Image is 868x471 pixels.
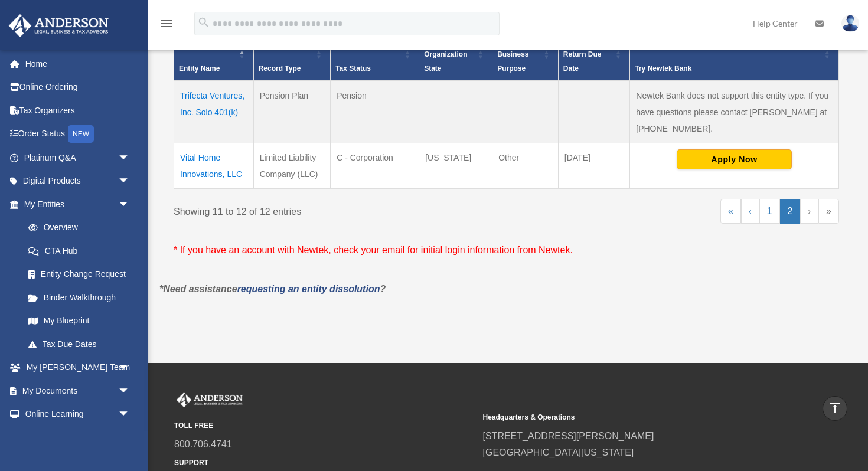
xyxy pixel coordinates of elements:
button: Apply Now [677,149,792,169]
i: vertical_align_top [828,401,842,415]
a: Entity Change Request [17,263,142,286]
a: CTA Hub [17,239,142,263]
td: Pension Plan [253,81,330,143]
span: arrow_drop_down [118,169,142,194]
a: requesting an entity dissolution [237,284,380,294]
a: Binder Walkthrough [17,286,142,309]
span: Business Purpose [497,50,528,73]
a: menu [159,21,174,31]
p: * If you have an account with Newtek, check your email for initial login information from Newtek. [174,242,839,259]
th: Record Type: Activate to sort [253,28,330,81]
a: Billingarrow_drop_down [8,426,148,449]
a: Online Learningarrow_drop_down [8,403,148,426]
th: Tax Status: Activate to sort [331,28,419,81]
a: 2 [780,199,801,224]
a: Digital Productsarrow_drop_down [8,169,148,193]
th: Organization State: Activate to sort [419,28,492,81]
a: Platinum Q&Aarrow_drop_down [8,146,148,169]
td: [DATE] [558,143,629,189]
a: My Entitiesarrow_drop_down [8,192,142,216]
div: Try Newtek Bank [635,61,821,76]
div: NEW [68,125,94,143]
td: C - Corporation [331,143,419,189]
a: Online Ordering [8,76,148,99]
span: arrow_drop_down [118,403,142,427]
a: First [720,199,741,224]
a: Previous [741,199,759,224]
a: Next [800,199,818,224]
small: SUPPORT [174,457,475,469]
a: 800.706.4741 [174,439,232,449]
td: Vital Home Innovations, LLC [174,143,254,189]
th: Federal Return Due Date: Activate to sort [558,28,629,81]
span: arrow_drop_down [118,146,142,170]
span: arrow_drop_down [118,356,142,380]
td: Pension [331,81,419,143]
span: Entity Name [179,64,220,73]
a: Home [8,52,148,76]
span: Tax Status [335,64,371,73]
small: TOLL FREE [174,420,475,432]
a: Tax Due Dates [17,332,142,356]
img: Anderson Advisors Platinum Portal [5,14,112,37]
td: [US_STATE] [419,143,492,189]
a: My [PERSON_NAME] Teamarrow_drop_down [8,356,148,380]
a: Overview [17,216,136,240]
span: Organization State [424,50,467,73]
img: Anderson Advisors Platinum Portal [174,392,245,408]
a: Last [818,199,839,224]
span: Federal Return Due Date [563,36,602,73]
a: [GEOGRAPHIC_DATA][US_STATE] [483,447,634,457]
a: Tax Organizers [8,99,148,122]
span: Record Type [259,64,301,73]
a: My Documentsarrow_drop_down [8,379,148,403]
th: Try Newtek Bank : Activate to sort [630,28,839,81]
th: Business Purpose: Activate to sort [492,28,559,81]
a: My Blueprint [17,309,142,333]
a: Order StatusNEW [8,122,148,146]
i: menu [159,17,174,31]
td: Newtek Bank does not support this entity type. If you have questions please contact [PERSON_NAME]... [630,81,839,143]
div: Showing 11 to 12 of 12 entries [174,199,498,220]
span: arrow_drop_down [118,192,142,217]
a: 1 [759,199,780,224]
a: vertical_align_top [823,396,847,421]
td: Other [492,143,559,189]
span: arrow_drop_down [118,426,142,450]
small: Headquarters & Operations [483,411,784,424]
th: Entity Name: Activate to invert sorting [174,28,254,81]
a: [STREET_ADDRESS][PERSON_NAME] [483,431,654,441]
td: Limited Liability Company (LLC) [253,143,330,189]
img: User Pic [841,15,859,32]
em: *Need assistance ? [159,284,386,294]
span: arrow_drop_down [118,379,142,403]
td: Trifecta Ventures, Inc. Solo 401(k) [174,81,254,143]
i: search [197,16,210,29]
